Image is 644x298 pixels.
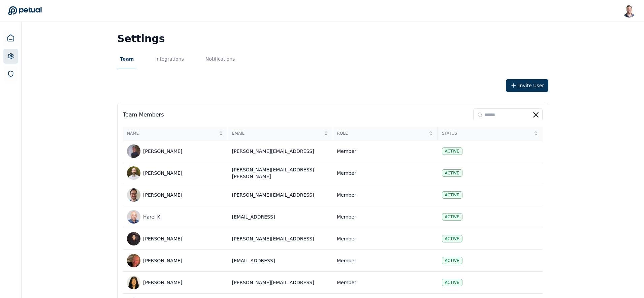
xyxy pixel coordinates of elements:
[506,79,548,92] button: Invite User
[228,228,333,250] td: [PERSON_NAME][EMAIL_ADDRESS]
[622,4,636,18] img: Snir Kodesh
[117,50,136,68] button: Team
[127,276,224,289] div: [PERSON_NAME]
[127,254,140,267] img: Micha Berdichevsky⁩
[153,50,186,68] button: Integrations
[228,162,333,184] td: [PERSON_NAME][EMAIL_ADDRESS][PERSON_NAME]
[442,169,462,177] div: Active
[333,162,438,184] td: Member
[127,188,224,202] div: [PERSON_NAME]
[3,49,18,64] a: Settings
[228,250,333,272] td: [EMAIL_ADDRESS]
[337,131,426,136] span: Role
[127,210,224,224] div: Harel K
[442,147,462,155] div: Active
[127,166,140,180] img: David Coulombe
[442,191,462,199] div: Active
[333,250,438,272] td: Member
[228,206,333,228] td: [EMAIL_ADDRESS]
[127,210,140,224] img: Harel K
[203,50,238,68] button: Notifications
[442,213,462,221] div: Active
[127,144,140,158] img: Andrew Li
[442,131,531,136] span: Status
[127,131,216,136] span: Name
[127,232,224,245] div: [PERSON_NAME]
[333,206,438,228] td: Member
[117,33,548,45] h1: Settings
[442,235,462,242] div: Active
[3,30,19,46] a: Dashboard
[127,232,140,245] img: James Lee
[127,166,224,180] div: [PERSON_NAME]
[127,188,140,202] img: Eliot Walker
[228,272,333,294] td: [PERSON_NAME][EMAIL_ADDRESS]
[123,111,164,119] p: Team Members
[333,184,438,206] td: Member
[8,6,42,15] a: Go to Dashboard
[3,66,18,81] a: SOC 1 Reports
[442,257,462,264] div: Active
[333,272,438,294] td: Member
[228,184,333,206] td: [PERSON_NAME][EMAIL_ADDRESS]
[127,276,140,289] img: Renee Park
[333,228,438,250] td: Member
[127,144,224,158] div: [PERSON_NAME]
[228,140,333,162] td: [PERSON_NAME][EMAIL_ADDRESS]
[127,254,224,267] div: [PERSON_NAME]⁩
[232,131,321,136] span: Email
[333,140,438,162] td: Member
[442,279,462,286] div: Active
